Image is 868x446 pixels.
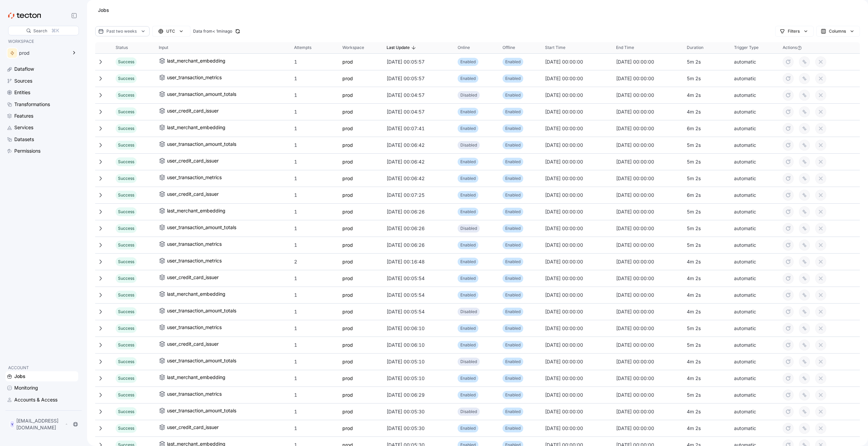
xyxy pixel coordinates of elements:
a: user_transaction_metrics [159,257,222,267]
button: cancel [815,306,826,317]
p: Enabled [505,358,521,365]
span: Success [118,142,134,148]
p: Enabled [505,375,521,382]
div: [DATE] 00:04:57 [384,88,455,102]
button: Start Time [542,42,613,53]
a: prod [342,124,353,133]
button: overwrite [799,406,810,417]
div: [DATE] 00:05:57 [384,55,455,69]
button: retry [783,373,794,384]
a: prod [342,291,353,299]
p: Enabled [505,75,521,82]
p: Enabled [460,75,476,82]
button: overwrite [799,423,810,434]
button: Last Update [384,42,455,53]
div: user_transaction_metrics [167,173,222,182]
div: 1 [291,138,340,152]
p: Enabled [505,92,521,99]
div: 5m 2s [684,72,731,85]
a: user_credit_card_issuer [159,190,219,200]
button: overwrite [799,173,810,184]
a: prod [342,274,353,282]
a: prod [342,341,353,349]
a: user_transaction_metrics [159,323,222,333]
button: retry [783,306,794,317]
div: prod [19,51,67,55]
a: user_credit_card_issuer [159,340,219,350]
div: [DATE] 00:00:00 [542,138,613,152]
button: overwrite [799,90,810,101]
a: prod [342,241,353,249]
div: ⌘K [51,27,59,34]
button: retry [783,256,794,267]
span: Status [116,45,128,50]
button: overwrite [799,56,810,67]
p: Enabled [505,325,521,332]
p: Enabled [505,242,521,248]
a: Permissions [5,146,78,156]
div: Columns [829,28,846,35]
button: cancel [815,123,826,134]
p: [EMAIL_ADDRESS][DOMAIN_NAME] [16,417,64,431]
a: Accounts & Access [5,395,78,405]
div: Sources [14,77,32,85]
div: automatic [731,55,780,69]
div: [DATE] 00:00:00 [613,122,684,135]
div: Accounts & Access [14,396,57,404]
p: Enabled [505,108,521,115]
div: [DATE] 00:06:42 [384,138,455,152]
span: Success [118,109,134,114]
div: UTC [166,28,175,35]
div: Search⌘K [8,26,79,35]
button: cancel [815,140,826,151]
p: Enabled [505,392,521,398]
span: Success [118,92,134,98]
div: user_transaction_amount_totals [167,357,236,365]
div: 1 [291,105,340,119]
div: [DATE] 00:07:41 [384,122,455,135]
a: prod [342,391,353,399]
p: Enabled [505,125,521,132]
a: prod [342,74,353,83]
p: Enabled [460,242,476,248]
button: retry [783,273,794,284]
div: Data from < 1min ago [193,28,232,34]
a: user_transaction_metrics [159,390,222,400]
p: Enabled [460,292,476,298]
p: Enabled [460,158,476,165]
span: Last Update [387,45,410,50]
div: [DATE] 00:00:00 [542,155,613,169]
button: cancel [815,323,826,334]
div: [DATE] 00:00:00 [613,155,684,169]
a: user_credit_card_issuer [159,273,219,283]
div: automatic [731,138,780,152]
button: overwrite [799,240,810,251]
div: Datasets [14,136,34,143]
a: last_merchant_embedding [159,123,225,133]
a: prod [342,58,353,66]
a: prod [342,424,353,432]
a: user_transaction_metrics [159,173,222,183]
div: 5m 2s [684,138,731,152]
p: Enabled [460,325,476,332]
button: retry [783,340,794,350]
button: retry [783,90,794,101]
p: Enabled [460,125,476,132]
div: user_credit_card_issuer [167,157,219,165]
div: automatic [731,88,780,102]
p: Enabled [505,208,521,215]
span: End Time [616,45,634,50]
button: cancel [815,190,826,201]
p: Enabled [505,258,521,265]
a: prod [342,191,353,199]
div: Past two weeks [106,28,138,34]
button: retry [783,56,794,67]
button: overwrite [799,256,810,267]
span: Trigger Type [734,45,759,50]
button: retry [783,356,794,367]
div: [DATE] 00:00:00 [613,138,684,152]
p: Enabled [460,208,476,215]
a: last_merchant_embedding [159,57,225,67]
div: Jobs [14,373,25,380]
button: retry [783,73,794,84]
